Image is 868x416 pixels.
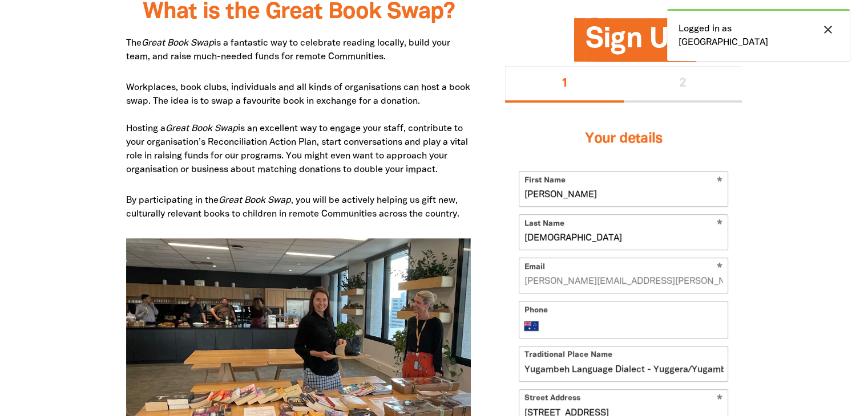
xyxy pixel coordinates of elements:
[142,39,214,47] em: Great Book Swap
[519,116,728,162] h3: Your details
[126,194,471,221] p: By participating in the , you will be actively helping us gift new, culturally relevant books to ...
[667,9,850,61] div: Logged in as [GEOGRAPHIC_DATA]
[126,81,471,177] p: Workplaces, book clubs, individuals and all kinds of organisations can host a book swap. The idea...
[219,197,291,205] em: Great Book Swap
[142,2,454,23] span: What is the Great Book Swap?
[165,125,238,133] em: Great Book Swap
[126,36,471,64] p: The is a fantastic way to celebrate reading locally, build your team, and raise much-needed funds...
[505,66,624,103] button: Stage 1
[821,23,835,36] i: close
[818,22,838,37] button: close
[586,27,685,62] span: Sign Up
